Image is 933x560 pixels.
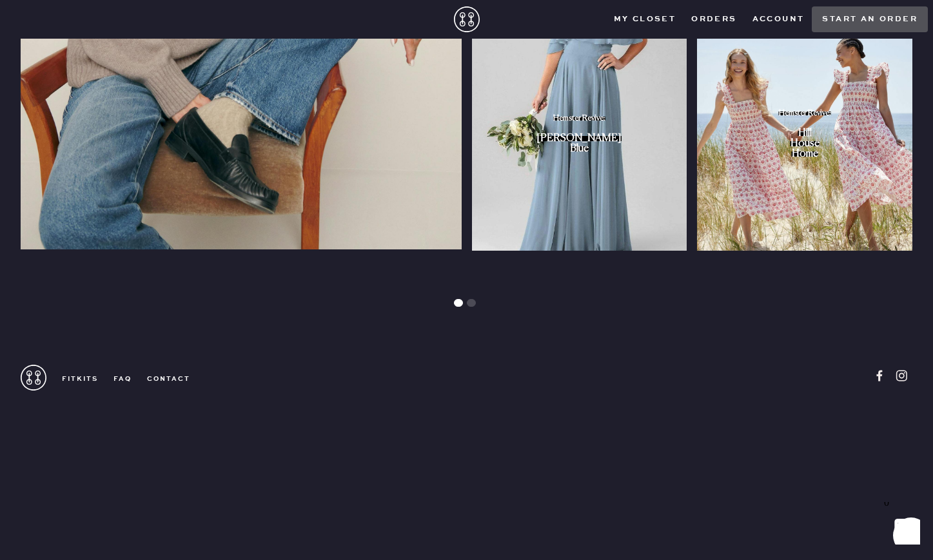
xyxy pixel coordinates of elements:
iframe: Front Chat [872,502,927,557]
a: FitKits [46,374,98,383]
div: Hill [798,131,812,136]
a: contact [132,374,190,383]
button: Orders [683,10,744,29]
div: House [791,141,820,146]
div: Home [792,151,818,157]
a: Shop itemHemster Revive:HillHouseHome [697,16,912,251]
button: slide dot [467,299,476,307]
button: Start an order [812,6,928,32]
div: Blue [570,146,589,151]
img: Shop item [472,16,687,251]
button: My Closet [606,10,684,29]
a: FAQ [98,374,132,383]
div: Hemster Revive: [779,111,831,115]
button: slide dot [454,299,463,307]
div: [PERSON_NAME] [536,136,622,141]
a: Shop itemHemster Revive:[PERSON_NAME]Blue [472,16,687,251]
button: Account [745,10,812,29]
img: Shop item [697,16,912,251]
div: Hemster Revive: [553,117,605,121]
